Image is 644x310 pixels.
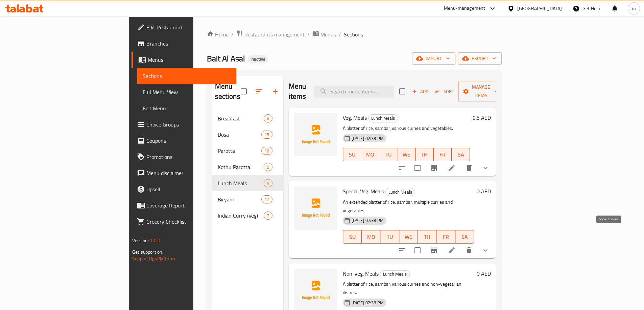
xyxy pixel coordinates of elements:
[448,164,456,172] a: Edit menu item
[312,30,336,39] a: Menus
[362,230,380,244] button: MO
[150,236,160,245] span: 1.0.0
[264,115,272,122] span: 6
[464,83,498,100] span: Manage items
[349,135,386,142] span: [DATE] 02:38 PM
[132,19,236,35] a: Edit Restaurant
[399,230,418,244] button: WE
[264,213,272,219] span: 7
[314,86,394,97] input: search
[146,201,231,209] span: Coverage Report
[264,114,272,122] div: items
[264,164,272,170] span: 5
[146,39,231,48] span: Branches
[146,137,231,145] span: Coupons
[397,148,415,161] button: WE
[132,254,175,263] a: Support.OpsPlatform
[264,180,272,187] span: 4
[244,30,305,38] span: Restaurants management
[261,195,272,203] div: items
[364,232,378,242] span: MO
[146,185,231,193] span: Upsell
[461,160,477,176] button: delete
[412,52,455,65] button: import
[143,72,231,80] span: Sections
[346,150,359,160] span: SU
[418,54,450,63] span: import
[410,161,425,175] span: Select to update
[434,86,456,97] button: Sort
[212,207,283,224] div: Indian Curry (Veg)7
[132,116,236,133] a: Choice Groups
[477,187,491,196] h6: 0 AED
[477,160,494,176] button: show more
[146,218,231,226] span: Grocery Checklist
[383,232,396,242] span: TU
[137,84,236,100] a: Full Menu View
[361,148,379,161] button: MO
[434,148,452,161] button: FR
[394,242,410,258] button: sort-choices
[146,153,231,161] span: Promotions
[402,232,415,242] span: WE
[264,212,272,220] div: items
[418,230,436,244] button: TH
[212,191,283,207] div: Biryani17
[218,163,264,171] span: Kothu Parotta
[395,84,409,98] span: Select section
[146,120,231,129] span: Choice Groups
[632,5,636,12] span: m
[132,181,236,197] a: Upsell
[344,30,363,38] span: Sections
[132,52,236,68] a: Menus
[148,56,231,64] span: Menus
[218,212,264,220] span: Indian Curry (Veg)
[364,150,377,160] span: MO
[132,165,236,181] a: Menu disclaimer
[380,270,409,278] span: Lunch Meals
[343,148,361,161] button: SU
[218,179,264,187] span: Lunch Meals
[248,56,268,62] span: Inactive
[267,83,283,100] button: Add section
[137,68,236,84] a: Sections
[394,160,410,176] button: sort-choices
[477,242,494,258] button: show more
[380,270,410,278] div: Lunch Meals
[426,242,442,258] button: Branch-specific-item
[261,131,272,139] div: items
[237,84,251,98] span: Select all sections
[368,114,398,122] div: Lunch Meals
[146,169,231,177] span: Menu disclaimer
[400,150,413,160] span: WE
[132,214,236,230] a: Grocery Checklist
[436,150,449,160] span: FR
[382,150,395,160] span: TU
[458,232,471,242] span: SA
[343,269,379,279] span: Non-veg. Meals
[349,217,386,224] span: [DATE] 07:38 PM
[455,230,474,244] button: SA
[379,148,398,161] button: TU
[262,132,272,138] span: 15
[339,30,341,38] li: /
[448,246,456,254] a: Edit menu item
[236,30,305,39] a: Restaurants management
[349,300,386,306] span: [DATE] 02:38 PM
[431,86,458,97] span: Sort items
[218,147,262,155] span: Parotta
[409,86,431,97] span: Add item
[409,86,431,97] button: Add
[132,35,236,52] a: Branches
[132,133,236,149] a: Coupons
[251,83,267,100] span: Sort sections
[415,148,434,161] button: TH
[385,188,415,196] div: Lunch Meals
[418,150,431,160] span: TH
[143,88,231,96] span: Full Menu View
[343,198,474,215] p: An extended platter of rice, sambar, multiple curries and vegetables.
[307,30,310,38] li: /
[132,149,236,165] a: Promotions
[212,175,283,191] div: Lunch Meals4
